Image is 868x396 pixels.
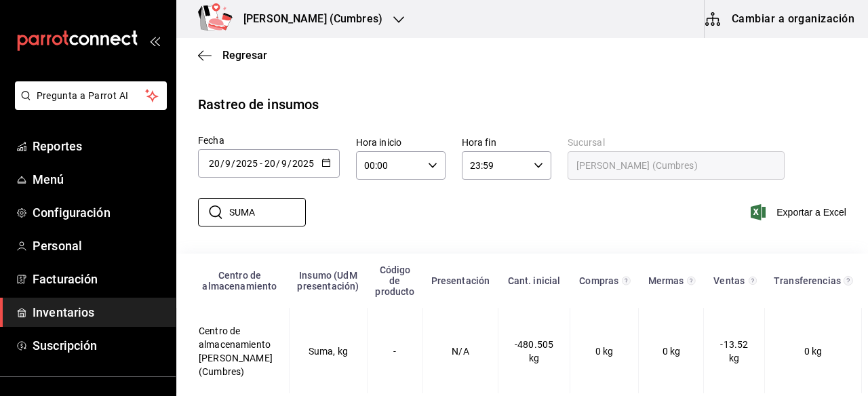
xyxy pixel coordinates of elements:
[297,270,359,292] div: Insumo (UdM presentación)
[208,158,220,169] input: Day
[33,137,165,155] span: Reportes
[622,275,631,286] svg: Total de presentación del insumo comprado en el rango de fechas seleccionado.
[687,275,696,286] svg: Total de presentación del insumo mermado en el rango de fechas seleccionado.
[749,275,757,286] svg: Total de presentación del insumo vendido en el rango de fechas seleccionado.
[33,336,165,355] span: Suscripción
[229,199,306,226] input: Buscar insumo
[753,204,846,220] button: Exportar a Excel
[276,158,280,169] span: /
[235,158,258,169] input: Year
[578,275,620,286] div: Compras
[289,308,367,395] td: Suma, kg
[515,339,553,363] span: -480.505 kg
[220,158,224,169] span: /
[356,138,446,147] label: Hora inicio
[149,35,160,46] button: open_drawer_menu
[222,49,267,62] span: Regresar
[647,275,685,286] div: Mermas
[375,264,414,297] div: Código de producto
[233,11,382,27] h3: [PERSON_NAME] (Cumbres)
[712,275,746,286] div: Ventas
[568,138,785,147] label: Sucursal
[15,81,167,110] button: Pregunta a Parrot AI
[33,203,165,222] span: Configuración
[177,308,290,395] td: Centro de almacenamiento [PERSON_NAME] (Cumbres)
[595,346,614,357] span: 0 kg
[281,158,288,169] input: Month
[198,94,319,115] div: Rastreo de insumos
[773,275,842,286] div: Transferencias
[720,339,748,363] span: -13.52 kg
[9,98,167,113] a: Pregunta a Parrot AI
[844,275,853,286] svg: Total de presentación del insumo transferido ya sea fuera o dentro de la sucursal en el rango de ...
[224,158,231,169] input: Month
[260,158,262,169] span: -
[33,237,165,255] span: Personal
[367,308,422,395] td: -
[462,138,551,147] label: Hora fin
[264,158,276,169] input: Day
[37,89,146,103] span: Pregunta a Parrot AI
[804,346,823,357] span: 0 kg
[231,158,235,169] span: /
[431,275,490,286] div: Presentación
[199,270,281,292] div: Centro de almacenamiento
[292,158,315,169] input: Year
[33,170,165,189] span: Menú
[198,49,267,62] button: Regresar
[198,135,224,146] span: Fecha
[506,275,561,286] div: Cant. inicial
[423,308,498,395] td: N/A
[288,158,292,169] span: /
[663,346,681,357] span: 0 kg
[33,303,165,321] span: Inventarios
[33,270,165,288] span: Facturación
